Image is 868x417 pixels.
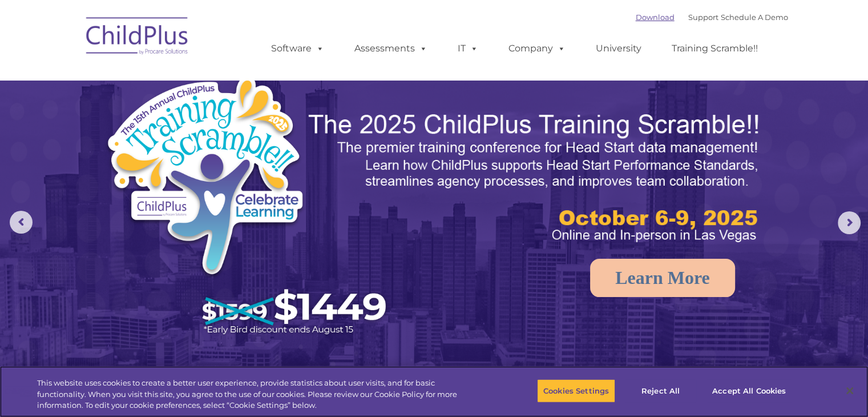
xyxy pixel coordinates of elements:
[837,378,862,403] button: Close
[721,13,788,22] a: Schedule A Demo
[625,379,696,403] button: Reject All
[660,37,769,60] a: Training Scramble!!
[636,13,675,22] a: Download
[497,37,577,60] a: Company
[446,37,490,60] a: IT
[159,75,193,84] span: Last name
[537,379,615,403] button: Cookies Settings
[159,122,207,131] span: Phone number
[590,259,735,297] a: Learn More
[636,13,788,22] font: |
[80,9,195,66] img: ChildPlus by Procare Solutions
[584,37,653,60] a: University
[260,37,336,60] a: Software
[688,13,718,22] a: Support
[37,378,478,411] div: This website uses cookies to create a better user experience, provide statistics about user visit...
[706,379,792,403] button: Accept All Cookies
[343,37,439,60] a: Assessments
